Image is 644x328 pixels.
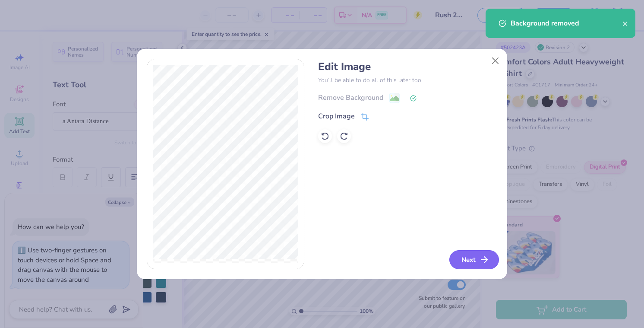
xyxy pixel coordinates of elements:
[318,76,497,85] p: You’ll be able to do all of this later too.
[449,250,499,269] button: Next
[487,53,504,69] button: Close
[622,18,628,29] button: close
[511,18,622,29] div: Background removed
[318,111,355,121] div: Crop Image
[318,61,497,73] h4: Edit Image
